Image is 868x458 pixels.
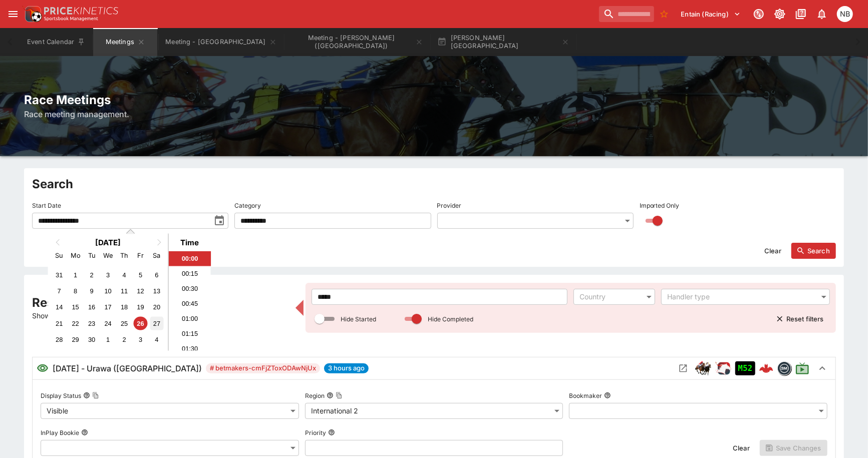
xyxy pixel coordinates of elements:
[32,201,61,210] p: Start Date
[656,6,672,22] button: No Bookmarks
[53,268,66,281] div: Choose Sunday, August 31st, 2025
[101,300,115,314] div: Choose Wednesday, September 17th, 2025
[21,28,91,56] button: Event Calendar
[159,28,282,56] button: Meeting - Addington
[695,360,711,376] div: horse_racing
[134,333,147,346] div: Choose Friday, October 3rd, 2025
[428,315,473,323] p: Hide Completed
[169,251,211,351] ul: Time
[48,234,211,351] div: Choose Date and Time
[640,201,680,210] p: Imported Only
[771,5,789,23] button: Toggle light/dark mode
[85,300,99,314] div: Choose Tuesday, September 16th, 2025
[305,428,326,437] p: Priority
[53,333,66,346] div: Choose Sunday, September 28th, 2025
[667,292,814,302] div: Handler type
[695,360,711,376] img: horse_racing.png
[792,5,810,23] button: Documentation
[101,333,115,346] div: Choose Wednesday, October 1st, 2025
[150,333,163,346] div: Choose Saturday, October 4th, 2025
[735,361,755,375] div: Imported to Jetbet as OPEN
[85,333,99,346] div: Choose Tuesday, September 30th, 2025
[210,212,228,230] button: toggle date time picker
[169,251,211,266] li: 00:00
[758,243,787,259] button: Clear
[759,361,773,375] img: logo-cerberus--red.svg
[437,201,462,210] p: Provider
[69,300,82,314] div: Choose Monday, September 15th, 2025
[305,391,325,400] p: Region
[41,428,79,437] p: InPlay Bookie
[715,360,731,376] div: ParallelRacing Handler
[53,300,66,314] div: Choose Sunday, September 14th, 2025
[93,28,157,56] button: Meetings
[85,317,99,330] div: Choose Tuesday, September 23rd, 2025
[150,317,163,330] div: Choose Saturday, September 27th, 2025
[117,333,131,346] div: Choose Thursday, October 2nd, 2025
[101,317,115,330] div: Choose Wednesday, September 24th, 2025
[32,295,290,310] h2: Results
[675,6,747,22] button: Select Tenant
[150,284,163,298] div: Choose Saturday, September 13th, 2025
[328,429,335,436] button: Priority
[32,310,290,321] p: Showing 1 of 98 results
[24,108,844,120] h6: Race meeting management.
[134,268,147,281] div: Choose Friday, September 5th, 2025
[117,300,131,314] div: Choose Thursday, September 18th, 2025
[834,3,856,25] button: Nicole Brown
[285,28,429,56] button: Meeting - Alexandra Park (NZ)
[117,268,131,281] div: Choose Thursday, September 4th, 2025
[49,235,65,251] button: Previous Month
[69,333,82,346] div: Choose Monday, September 29th, 2025
[134,248,147,262] div: Friday
[675,360,691,376] button: Open Meeting
[69,284,82,298] div: Choose Monday, September 8th, 2025
[22,4,42,24] img: PriceKinetics Logo
[117,284,131,298] div: Choose Thursday, September 11th, 2025
[150,268,163,281] div: Choose Saturday, September 6th, 2025
[4,5,22,23] button: open drawer
[41,391,81,400] p: Display Status
[134,300,147,314] div: Choose Friday, September 19th, 2025
[152,235,168,251] button: Next Month
[44,7,118,15] img: PriceKinetics
[83,392,90,399] button: Display StatusCopy To Clipboard
[117,248,131,262] div: Thursday
[81,429,88,436] button: InPlay Bookie
[32,176,836,192] h2: Search
[206,363,320,373] span: # betmakers-cmFjZToxODAwNjUx
[85,268,99,281] div: Choose Tuesday, September 2nd, 2025
[569,391,602,400] p: Bookmaker
[169,341,211,356] li: 01:30
[604,392,611,399] button: Bookmaker
[327,392,334,399] button: RegionCopy To Clipboard
[336,392,343,399] button: Copy To Clipboard
[795,361,809,375] svg: Live
[727,440,756,456] button: Clear
[599,6,654,22] input: search
[37,362,49,374] svg: Visible
[117,317,131,330] div: Choose Thursday, September 25th, 2025
[53,362,202,374] h6: [DATE] - Urawa ([GEOGRAPHIC_DATA])
[53,284,66,298] div: Choose Sunday, September 7th, 2025
[324,363,369,373] span: 3 hours ago
[341,315,376,323] p: Hide Started
[69,317,82,330] div: Choose Monday, September 22nd, 2025
[48,238,168,247] h2: [DATE]
[837,6,853,22] div: Nicole Brown
[101,284,115,298] div: Choose Wednesday, September 10th, 2025
[715,360,731,376] img: racing.png
[69,268,82,281] div: Choose Monday, September 1st, 2025
[150,248,163,262] div: Saturday
[169,266,211,281] li: 00:15
[169,326,211,341] li: 01:15
[134,317,147,330] div: Choose Friday, September 26th, 2025
[101,248,115,262] div: Wednesday
[53,317,66,330] div: Choose Sunday, September 21st, 2025
[431,28,575,56] button: [PERSON_NAME][GEOGRAPHIC_DATA]
[171,238,208,247] div: Time
[750,5,768,23] button: Connected to PK
[85,284,99,298] div: Choose Tuesday, September 9th, 2025
[777,361,791,375] div: betmakers
[778,362,791,375] img: betmakers.png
